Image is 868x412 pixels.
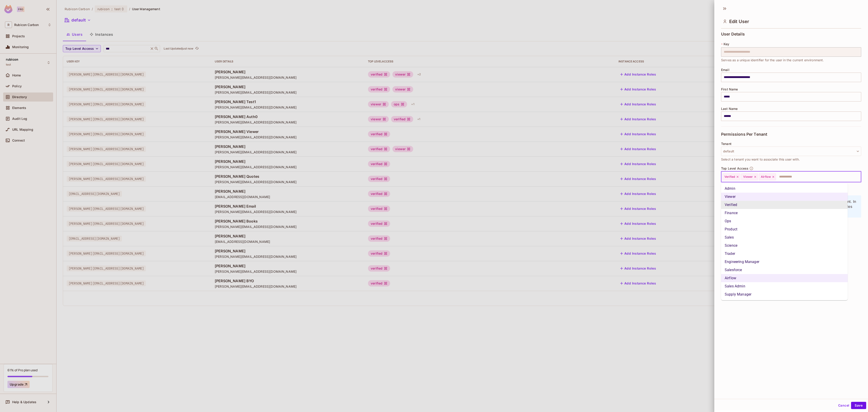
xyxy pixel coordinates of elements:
div: Airflow [759,173,776,180]
li: Salesforce [721,266,848,274]
span: User Details [721,32,745,36]
span: First Name [721,88,738,91]
span: Verified [724,175,735,179]
li: Finance [721,209,848,217]
li: Supply Manager [721,290,848,298]
li: Verified [721,201,848,209]
span: Top Level Access [721,167,748,170]
li: Sales [721,233,848,242]
li: Sales Admin [721,282,848,290]
button: default [721,147,861,156]
span: Last Name [721,107,738,111]
li: Engineering Manager [721,258,848,266]
span: Serves as a unique identifier for the user in the current environment. [721,58,824,63]
li: Product [721,225,848,233]
li: Airflow [721,274,848,282]
span: Viewer [743,175,753,179]
span: Tenant [721,142,731,146]
span: Airflow [761,175,771,179]
span: Edit User [729,19,749,24]
span: Key [724,42,729,46]
button: Save [851,402,866,409]
button: Cancel [836,402,851,409]
span: Permissions Per Tenant [721,132,767,137]
div: Verified [722,173,740,180]
span: Email [721,68,729,72]
div: Viewer [741,173,758,180]
li: Ops [721,217,848,225]
li: Trader [721,250,848,258]
button: Close [859,176,860,177]
li: Viewer [721,193,848,201]
li: Science [721,242,848,250]
li: Admin [721,185,848,193]
span: Select a tenant you want to associate this user with. [721,157,800,162]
